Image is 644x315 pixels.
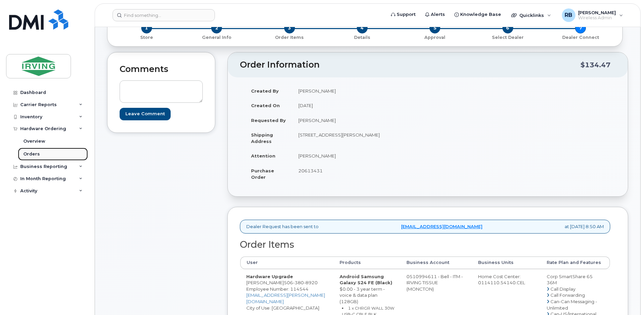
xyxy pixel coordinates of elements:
[357,23,368,33] span: 4
[116,34,177,41] p: Store
[578,10,616,15] span: [PERSON_NAME]
[183,34,250,41] p: General Info
[340,274,392,286] strong: Android Samsung Galaxy S24 FE (Black)
[431,11,445,18] span: Alerts
[474,34,541,41] p: Select Dealer
[251,153,275,159] strong: Attention
[565,11,572,19] span: RB
[399,33,471,41] a: 5 Approval
[472,257,541,269] th: Business Units
[292,113,423,128] td: [PERSON_NAME]
[550,286,575,292] span: Call Display
[251,132,273,144] strong: Shipping Address
[113,9,215,21] input: Find something...
[550,292,585,298] span: Call Forwarding
[400,257,472,269] th: Business Account
[397,11,416,18] span: Support
[113,33,180,41] a: 1 Store
[256,34,323,41] p: Order Items
[251,103,280,108] strong: Created On
[246,274,293,279] strong: Hardware Upgrade
[547,299,597,311] span: Can-Can Messaging - Unlimited
[293,280,304,285] span: 380
[557,8,628,22] div: Roberts, Brad
[502,23,513,33] span: 6
[253,33,326,41] a: 3 Order Items
[386,8,420,21] a: Support
[541,257,610,269] th: Rate Plan and Features
[450,8,506,21] a: Knowledge Base
[180,33,253,41] a: 2 General Info
[246,292,325,304] a: [EMAIL_ADDRESS][PERSON_NAME][DOMAIN_NAME]
[298,168,323,173] span: 20613431
[246,286,308,292] span: Employee Number: 114544
[251,118,286,123] strong: Requested By
[141,23,152,33] span: 1
[519,13,544,18] span: Quicklinks
[578,15,616,21] span: Wireless Admin
[240,257,333,269] th: User
[460,11,501,18] span: Knowledge Base
[506,8,556,22] div: Quicklinks
[401,34,469,41] p: Approval
[326,33,398,41] a: 4 Details
[251,168,274,180] strong: Purchase Order
[580,58,611,71] div: $134.47
[429,23,440,33] span: 5
[478,273,535,286] div: Home Cost Center: 0114110.54140.CEL
[292,148,423,163] td: [PERSON_NAME]
[284,23,295,33] span: 3
[401,223,482,230] a: [EMAIL_ADDRESS][DOMAIN_NAME]
[420,8,450,21] a: Alerts
[211,23,222,33] span: 2
[284,280,318,285] span: 506
[333,257,400,269] th: Products
[120,108,171,120] input: Leave Comment
[292,98,423,113] td: [DATE]
[120,65,203,74] h2: Comments
[292,83,423,98] td: [PERSON_NAME]
[240,60,580,70] h2: Order Information
[240,220,610,234] div: Dealer Request has been sent to at [DATE] 8:50 AM
[240,240,610,250] h2: Order Items
[251,88,279,94] strong: Created By
[471,33,544,41] a: 6 Select Dealer
[328,34,396,41] p: Details
[292,127,423,148] td: [STREET_ADDRESS][PERSON_NAME]
[304,280,318,285] span: 8920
